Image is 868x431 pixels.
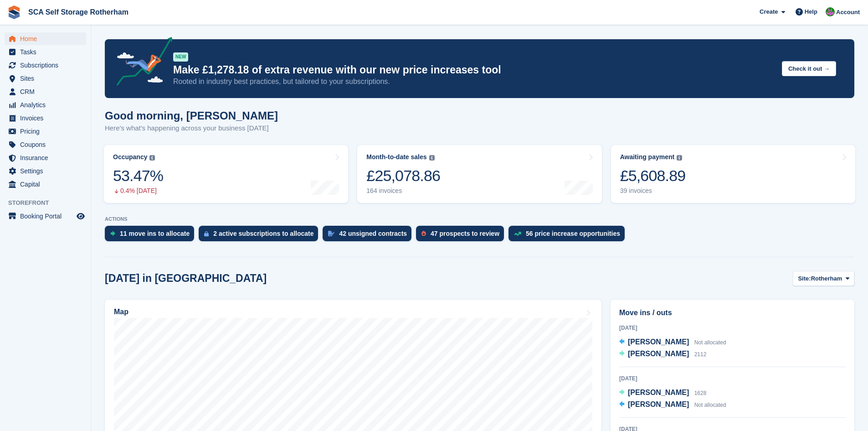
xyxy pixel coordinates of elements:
a: menu [5,32,86,45]
img: price_increase_opportunities-93ffe204e8149a01c8c9dc8f82e8f89637d9d84a8eef4429ea346261dce0b2c0.svg [514,232,521,236]
a: menu [5,125,86,138]
a: 47 prospects to review [416,226,508,246]
a: menu [5,85,86,98]
span: [PERSON_NAME] [628,338,689,346]
span: Capital [20,178,75,191]
a: SCA Self Storage Rotherham [25,5,132,20]
span: Not allocated [694,402,726,408]
span: 1628 [694,390,707,396]
a: Preview store [75,211,86,222]
span: Booking Portal [20,210,75,223]
button: Site: Rotherham [793,271,854,286]
a: menu [5,99,86,111]
span: [PERSON_NAME] [628,400,689,408]
a: [PERSON_NAME] 1628 [619,387,706,399]
h1: Good morning, [PERSON_NAME] [105,109,278,122]
img: icon-info-grey-7440780725fd019a000dd9b08b2336e03edf1995a4989e88bcd33f0948082b44.svg [429,155,435,161]
h2: [DATE] in [GEOGRAPHIC_DATA] [105,272,267,285]
p: Rooted in industry best practices, but tailored to your subscriptions. [173,77,775,87]
div: Month-to-date sales [366,153,426,161]
a: [PERSON_NAME] Not allocated [619,337,726,348]
span: Help [805,7,817,16]
span: Site: [798,274,811,283]
span: Home [20,32,75,45]
div: £25,078.86 [366,166,440,185]
a: menu [5,178,86,191]
a: 11 move ins to allocate [105,226,199,246]
span: Not allocated [694,339,726,346]
span: 2112 [694,351,707,358]
a: 2 active subscriptions to allocate [199,226,323,246]
a: Occupancy 53.47% 0.4% [DATE] [104,145,348,203]
span: Storefront [8,198,91,208]
div: Awaiting payment [620,153,675,161]
span: Invoices [20,112,75,125]
span: Sites [20,72,75,85]
a: 42 unsigned contracts [323,226,416,246]
h2: Move ins / outs [619,307,846,318]
img: Sarah Race [826,7,835,16]
p: Here's what's happening across your business [DATE] [105,123,278,134]
h2: Map [114,308,128,316]
span: Analytics [20,99,75,111]
span: CRM [20,85,75,98]
a: menu [5,72,86,85]
span: Create [760,7,778,16]
img: stora-icon-8386f47178a22dfd0bd8f6a31ec36ba5ce8667c1dd55bd0f319d3a0aa187defe.svg [7,5,21,19]
span: [PERSON_NAME] [628,389,689,396]
img: prospect-51fa495bee0391a8d652442698ab0144808aea92771e9ea1ae160a38d050c398.svg [421,231,426,236]
div: 11 move ins to allocate [120,230,190,237]
div: 47 prospects to review [431,230,499,237]
span: Subscriptions [20,59,75,72]
div: [DATE] [619,324,846,332]
div: 164 invoices [366,187,440,195]
span: Account [836,8,860,17]
span: Pricing [20,125,75,138]
a: menu [5,46,86,58]
img: icon-info-grey-7440780725fd019a000dd9b08b2336e03edf1995a4989e88bcd33f0948082b44.svg [149,155,155,161]
div: 42 unsigned contracts [339,230,407,237]
div: 56 price increase opportunities [526,230,620,237]
a: Awaiting payment £5,608.89 39 invoices [611,145,855,203]
button: Check it out → [782,61,836,76]
p: Make £1,278.18 of extra revenue with our new price increases tool [173,63,775,77]
span: Rotherham [811,274,842,283]
img: price-adjustments-announcement-icon-8257ccfd72463d97f412b2fc003d46551f7dbcb40ab6d574587a9cd5c0d94... [109,37,173,89]
a: menu [5,138,86,151]
img: contract_signature_icon-13c848040528278c33f63329250d36e43548de30e8caae1d1a13099fd9432cc5.svg [328,231,334,236]
a: [PERSON_NAME] Not allocated [619,399,726,411]
span: [PERSON_NAME] [628,350,689,358]
div: 53.47% [113,166,163,185]
a: menu [5,112,86,125]
img: active_subscription_to_allocate_icon-d502201f5373d7db506a760aba3b589e785aa758c864c3986d89f69b8ff3... [204,231,209,237]
div: Occupancy [113,153,147,161]
a: menu [5,210,86,223]
a: 56 price increase opportunities [508,226,629,246]
div: £5,608.89 [620,166,686,185]
a: [PERSON_NAME] 2112 [619,348,706,360]
div: [DATE] [619,374,846,383]
img: move_ins_to_allocate_icon-fdf77a2bb77ea45bf5b3d319d69a93e2d87916cf1d5bf7949dd705db3b84f3ca.svg [110,231,115,236]
div: 2 active subscriptions to allocate [213,230,313,237]
a: menu [5,151,86,164]
span: Tasks [20,46,75,58]
a: menu [5,165,86,177]
div: 0.4% [DATE] [113,187,163,195]
a: Month-to-date sales £25,078.86 164 invoices [357,145,601,203]
img: icon-info-grey-7440780725fd019a000dd9b08b2336e03edf1995a4989e88bcd33f0948082b44.svg [677,155,682,161]
div: 39 invoices [620,187,686,195]
span: Insurance [20,151,75,164]
span: Coupons [20,138,75,151]
a: menu [5,59,86,72]
div: NEW [173,52,188,62]
span: Settings [20,165,75,177]
p: ACTIONS [105,216,854,222]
